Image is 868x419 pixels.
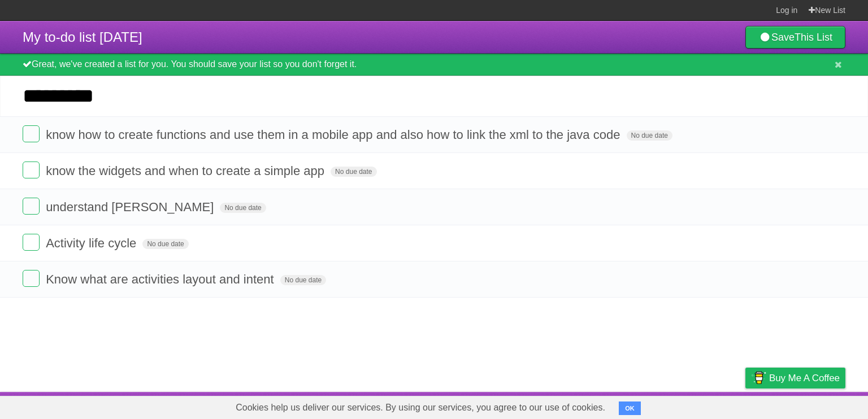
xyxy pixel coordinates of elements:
[46,164,327,178] span: know the widgets and when to create a simple app
[224,396,617,419] span: Cookies help us deliver our services. By using our services, you agree to our use of cookies.
[769,368,840,388] span: Buy me a coffee
[692,395,717,416] a: Terms
[46,272,277,286] span: Know what are activities layout and intent
[23,162,40,178] label: Done
[23,270,40,287] label: Done
[220,203,266,213] span: No due date
[731,395,760,416] a: Privacy
[23,234,40,251] label: Done
[632,395,678,416] a: Developers
[627,130,672,141] span: No due date
[331,167,376,177] span: No due date
[46,236,139,250] span: Activity life cycle
[745,368,845,389] a: Buy me a coffee
[280,275,326,285] span: No due date
[619,401,641,415] button: OK
[46,128,623,142] span: know how to create functions and use them in a mobile app and also how to link the xml to the jav...
[795,32,832,43] b: This List
[23,198,40,215] label: Done
[774,395,845,416] a: Suggest a feature
[142,239,188,249] span: No due date
[595,395,619,416] a: About
[23,29,142,45] span: My to-do list [DATE]
[23,125,40,142] label: Done
[751,368,766,387] img: Buy me a coffee
[745,26,845,49] a: SaveThis List
[46,200,216,214] span: understand [PERSON_NAME]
